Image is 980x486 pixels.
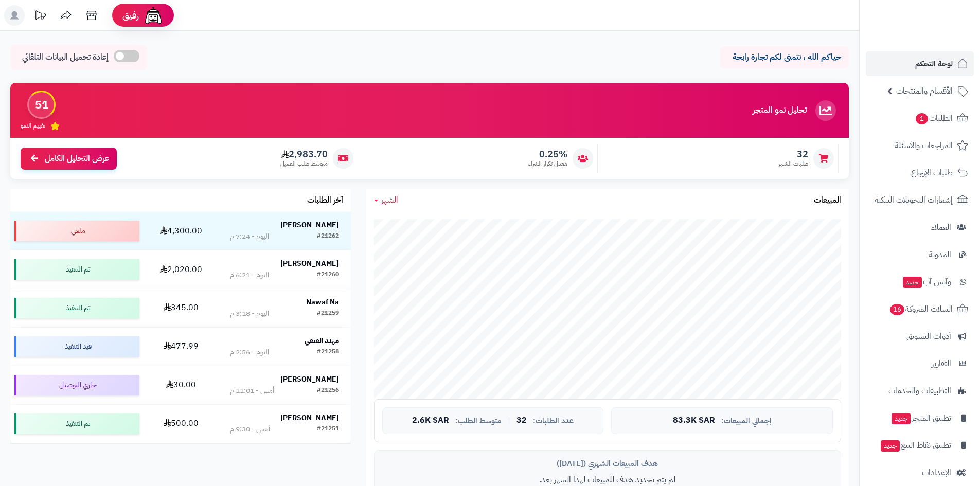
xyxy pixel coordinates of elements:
span: وآتس آب [902,275,951,289]
span: المدونة [929,247,951,262]
img: logo-2.png [910,17,970,39]
div: اليوم - 3:18 م [230,309,269,319]
div: #21251 [317,424,339,435]
div: #21259 [317,309,339,319]
strong: Nawaf Na [306,297,339,308]
strong: [PERSON_NAME] [280,374,339,385]
div: #21258 [317,347,339,357]
a: إشعارات التحويلات البنكية [866,188,974,212]
h3: تحليل نمو المتجر [753,106,807,115]
span: تطبيق المتجر [890,411,951,425]
td: 30.00 [144,366,218,404]
div: #21256 [317,386,339,396]
span: 16 [889,303,905,316]
p: لم يتم تحديد هدف للمبيعات لهذا الشهر بعد. [382,474,833,486]
span: رفيق [122,9,139,22]
div: اليوم - 6:21 م [230,270,269,280]
a: السلات المتروكة16 [866,297,974,321]
td: 345.00 [144,289,218,327]
div: أمس - 9:30 م [230,424,270,435]
span: التقارير [932,356,951,371]
div: هدف المبيعات الشهري ([DATE]) [382,458,833,469]
span: جديد [881,440,900,452]
strong: [PERSON_NAME] [280,412,339,423]
td: 4,300.00 [144,212,218,250]
span: جديد [903,277,922,288]
a: وآتس آبجديد [866,269,974,294]
span: متوسط طلب العميل [280,159,328,168]
a: طلبات الإرجاع [866,160,974,185]
span: عرض التحليل الكامل [45,153,109,165]
div: جاري التوصيل [14,375,139,395]
td: 2,020.00 [144,250,218,289]
div: قيد التنفيذ [14,336,139,357]
div: أمس - 11:01 م [230,386,274,396]
span: الأقسام والمنتجات [896,84,953,98]
div: تم التنفيذ [14,298,139,318]
span: الشهر [381,194,398,206]
div: #21260 [317,270,339,280]
a: لوحة التحكم [866,51,974,76]
span: | [508,417,510,424]
div: تم التنفيذ [14,259,139,280]
span: إعادة تحميل البيانات التلقائي [22,51,109,63]
span: طلبات الشهر [778,159,808,168]
span: المراجعات والأسئلة [895,138,953,153]
a: عرض التحليل الكامل [21,148,117,170]
span: 2.6K SAR [412,416,449,425]
div: #21262 [317,231,339,242]
span: 1 [915,113,929,125]
a: التطبيقات والخدمات [866,379,974,403]
div: تم التنفيذ [14,413,139,434]
a: المدونة [866,242,974,267]
span: 2,983.70 [280,149,328,160]
span: جديد [892,413,911,424]
a: تحديثات المنصة [27,5,53,28]
span: إشعارات التحويلات البنكية [875,193,953,207]
span: معدل تكرار الشراء [528,159,567,168]
span: تقييم النمو [21,121,45,130]
h3: آخر الطلبات [307,196,343,205]
span: عدد الطلبات: [533,417,574,425]
a: العملاء [866,215,974,240]
span: 32 [778,149,808,160]
a: التقارير [866,351,974,376]
div: ملغي [14,221,139,241]
span: طلبات الإرجاع [911,166,953,180]
div: اليوم - 2:56 م [230,347,269,357]
a: الشهر [374,194,398,206]
strong: [PERSON_NAME] [280,258,339,269]
span: 0.25% [528,149,567,160]
p: حياكم الله ، نتمنى لكم تجارة رابحة [728,51,841,63]
a: الطلبات1 [866,106,974,131]
a: الإعدادات [866,460,974,485]
a: تطبيق المتجرجديد [866,406,974,430]
span: تطبيق نقاط البيع [880,438,951,453]
span: لوحة التحكم [915,57,953,71]
span: الإعدادات [922,465,951,480]
td: 500.00 [144,405,218,443]
span: 83.3K SAR [673,416,715,425]
span: السلات المتروكة [889,302,953,316]
span: أدوات التسويق [906,329,951,344]
strong: مهند الفيفي [305,335,339,346]
div: اليوم - 7:24 م [230,231,269,242]
span: التطبيقات والخدمات [888,384,951,398]
td: 477.99 [144,328,218,366]
span: إجمالي المبيعات: [721,417,772,425]
a: المراجعات والأسئلة [866,133,974,158]
span: متوسط الطلب: [455,417,502,425]
span: 32 [516,416,527,425]
a: أدوات التسويق [866,324,974,349]
span: الطلبات [915,111,953,125]
a: تطبيق نقاط البيعجديد [866,433,974,458]
img: ai-face.png [143,5,164,26]
h3: المبيعات [814,196,841,205]
strong: [PERSON_NAME] [280,220,339,230]
span: العملاء [931,220,951,235]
